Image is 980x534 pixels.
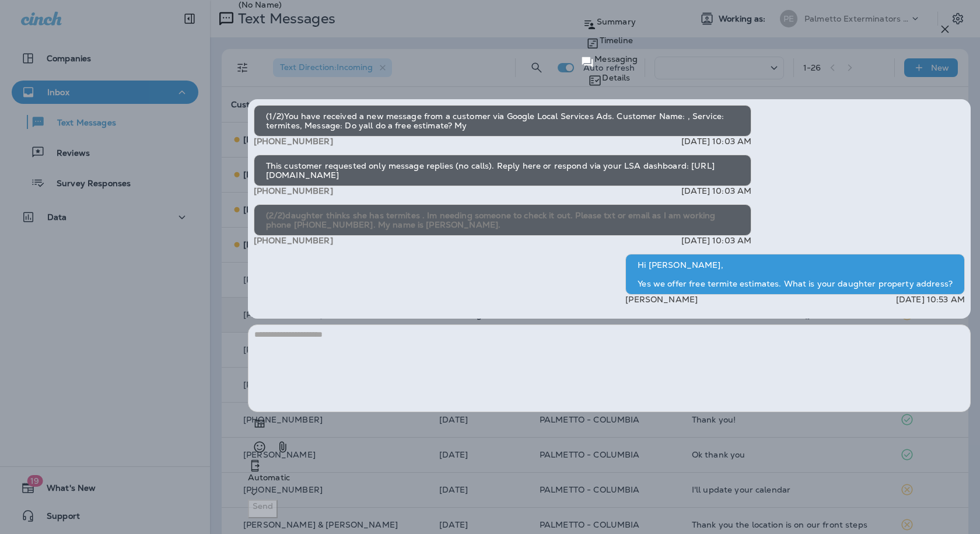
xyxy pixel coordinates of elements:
[602,73,630,82] p: Details
[681,236,751,245] p: [DATE] 10:03 AM
[254,186,333,196] span: [PHONE_NUMBER]
[248,412,271,435] button: Add in a premade template
[625,295,698,304] p: [PERSON_NAME]
[681,186,751,196] p: [DATE] 10:03 AM
[253,501,273,511] p: Send
[254,235,333,246] span: [PHONE_NUMBER]
[625,254,965,295] div: Hi [PERSON_NAME], Yes we offer free termite estimates. What is your daughter property address?
[248,500,278,518] button: Send
[248,435,271,459] button: Select an emoji
[254,105,751,137] div: (1/2)You have received a new message from a customer via Google Local Services Ads. Customer Name...
[266,210,718,230] span: (2/2)daughter thinks she has termites . Im needing someone to check it out. Please txt or email a...
[597,17,636,26] p: Summary
[896,295,965,304] p: [DATE] 10:53 AM
[254,155,751,186] div: This customer requested only message replies (no calls). Reply here or respond via your LSA dashb...
[681,137,751,146] p: [DATE] 10:03 AM
[248,473,971,482] p: Automatic
[600,36,633,45] p: Timeline
[254,136,333,146] span: [PHONE_NUMBER]
[594,54,638,64] p: Messaging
